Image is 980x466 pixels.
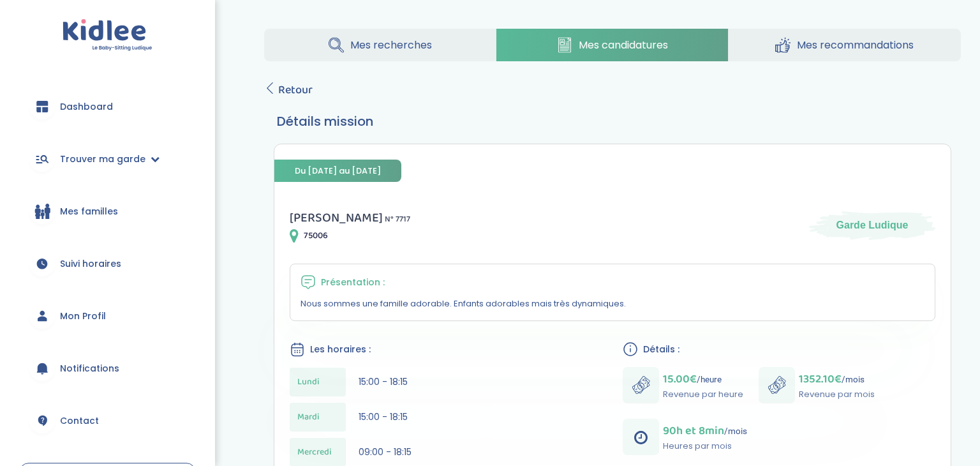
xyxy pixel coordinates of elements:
span: 1352.10€ [799,370,842,388]
span: Garde Ludique [836,218,909,232]
p: /heure [663,370,743,388]
p: Revenue par heure [663,388,743,401]
a: Contact [19,398,196,444]
span: 09:00 - 18:15 [359,446,412,458]
span: Mercredi [297,446,332,459]
span: Du [DATE] au [DATE] [274,160,401,182]
a: Mes recherches [264,29,496,61]
span: Trouver ma garde [60,153,145,166]
span: N° 7717 [385,213,410,226]
span: Mon Profil [60,310,106,323]
a: Dashboard [19,84,196,130]
h3: Détails mission [277,112,948,131]
span: 15.00€ [663,370,697,388]
span: Les horaires : [310,343,371,356]
a: Trouver ma garde [19,136,196,182]
span: Suivi horaires [60,257,121,271]
span: Contact [60,414,99,428]
a: Retour [264,81,313,99]
span: Lundi [297,375,320,389]
span: Mes candidatures [579,37,668,53]
span: Retour [278,81,313,99]
a: Suivi horaires [19,241,196,287]
span: [PERSON_NAME] [290,207,383,228]
span: Mes familles [60,205,118,218]
p: Revenue par mois [799,388,875,401]
span: 90h et 8min [663,422,724,440]
a: Notifications [19,345,196,391]
span: Mes recherches [350,37,432,53]
span: 15:00 - 18:15 [359,375,408,388]
span: Détails : [643,343,679,356]
p: /mois [799,370,875,388]
span: Mes recommandations [797,37,914,53]
a: Mon Profil [19,293,196,339]
a: Mes familles [19,188,196,234]
span: 15:00 - 18:15 [359,410,408,423]
span: 75006 [304,229,328,243]
span: Mardi [297,410,320,424]
span: Dashboard [60,100,113,114]
p: Nous sommes une famille adorable. Enfants adorables mais très dynamiques. [301,297,924,310]
img: logo.svg [63,19,152,52]
span: Présentation : [321,276,385,289]
a: Mes candidatures [496,29,728,61]
p: /mois [663,422,747,440]
p: Heures par mois [663,440,747,453]
span: Notifications [60,362,119,375]
a: Mes recommandations [729,29,961,61]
